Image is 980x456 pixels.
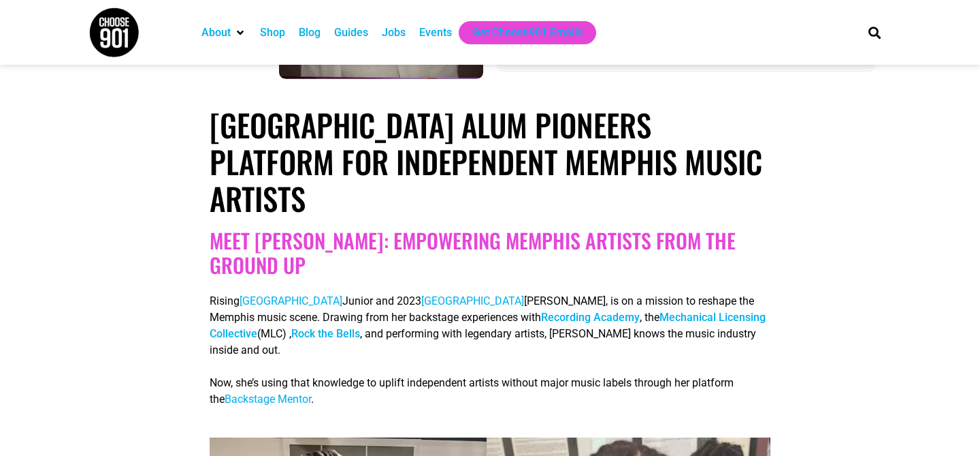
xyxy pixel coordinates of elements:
[195,21,845,44] nav: Main nav
[342,294,421,307] span: Junior and 2023
[195,21,253,44] div: About
[210,228,770,277] h2: MEET [PERSON_NAME]: EMPOWERING MEMPHIS ARTISTS FROM THE GROUND UP
[334,25,368,41] a: Guides
[260,25,285,41] a: Shop
[210,376,734,406] span: Now, she’s using that knowledge to uplift independent artists without major music labels through ...
[541,311,640,324] a: Recording Academy
[311,393,314,406] span: .
[225,393,311,406] a: Backstage Mentor
[419,25,452,41] a: Events
[299,25,321,41] a: Blog
[864,21,886,44] div: Search
[421,294,524,307] a: [GEOGRAPHIC_DATA]
[210,294,240,307] span: Rising
[382,25,406,41] a: Jobs
[210,106,770,217] h1: [GEOGRAPHIC_DATA] ALUM PIONEERS PLATFORM FOR INDEPENDENT MEMPHIS MUSIC ARTISTS
[291,327,360,340] a: Rock the Bells
[201,25,231,41] a: About
[472,25,583,41] a: Get Choose901 Emails
[240,294,342,307] a: [GEOGRAPHIC_DATA]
